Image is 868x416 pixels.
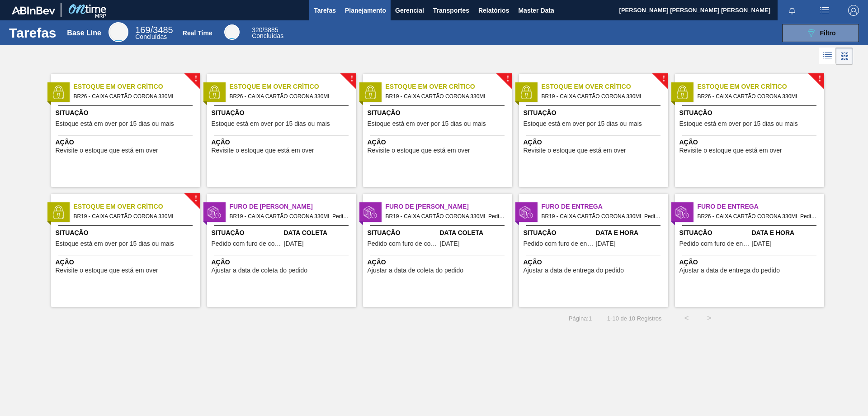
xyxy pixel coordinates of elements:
span: 169 [135,25,150,35]
span: Estoque em Over Crítico [74,202,200,211]
button: < [675,307,698,330]
span: Master Data [518,5,554,16]
img: userActions [819,5,830,16]
span: BR19 - CAIXA CARTÃO CORONA 330ML Pedido - 2019183 [542,211,661,221]
img: status [675,206,689,219]
span: Concluídas [252,32,283,39]
span: Gerencial [395,5,424,16]
span: Estoque em Over Crítico [74,82,200,91]
span: Revisite o estoque que está em over [56,267,158,274]
span: Estoque está em over por 15 dias ou mais [368,120,486,127]
span: Situação [368,228,438,238]
img: status [519,86,533,99]
button: Notificações [778,4,807,17]
span: Data Coleta [284,228,354,238]
span: / 3885 [252,26,278,33]
img: status [52,206,65,219]
span: Situação [56,228,198,238]
img: Logout [848,5,859,16]
span: Estoque está em over por 15 dias ou mais [56,240,174,247]
span: 11/10/2025, [752,240,772,247]
img: TNhmsLtSVTkK8tSr43FrP2fwEKptu5GPRR3wAAAABJRU5ErkJggg== [12,6,55,14]
span: Furo de Coleta [386,202,512,211]
span: Ação [524,138,666,147]
span: Situação [679,108,822,118]
span: Ação [212,138,354,147]
span: Pedido com furo de entrega [524,240,594,247]
span: Ação [212,258,354,267]
span: Estoque está em over por 15 dias ou mais [679,120,798,127]
span: 320 [252,26,262,33]
span: ! [818,76,821,82]
span: Situação [212,228,282,238]
span: Situação [212,108,354,118]
img: status [208,86,221,99]
span: Ação [368,258,510,267]
span: Ação [679,138,822,147]
span: ! [194,76,197,82]
span: Estoque está em over por 15 dias ou mais [524,120,642,127]
span: Revisite o estoque que está em over [679,147,782,154]
span: Revisite o estoque que está em over [212,147,314,154]
span: Estoque em Over Crítico [698,82,824,91]
span: Situação [524,108,666,118]
span: Tarefas [314,5,336,16]
span: Furo de Entrega [542,202,668,211]
span: Ajustar a data de entrega do pedido [679,267,780,274]
span: Estoque está em over por 15 dias ou mais [212,120,330,127]
button: > [698,307,721,330]
span: Estoque em Over Crítico [230,82,356,91]
span: BR26 - CAIXA CARTÃO CORONA 330ML [74,91,193,101]
span: Data Coleta [440,228,510,238]
span: ! [194,196,197,202]
span: Concluídas [135,33,167,40]
div: Base Line [135,26,173,40]
div: Visão em Cards [836,48,853,65]
span: 14/10/2025 [284,240,304,247]
span: BR19 - CAIXA CARTÃO CORONA 330ML [386,91,505,101]
span: BR26 - CAIXA CARTÃO CORONA 330ML Pedido - 2037899 [698,211,817,221]
span: Data e Hora [752,228,822,238]
span: Data e Hora [596,228,666,238]
div: Visão em Lista [819,48,836,65]
button: Filtro [782,24,859,42]
img: status [519,206,533,219]
span: Estoque está em over por 15 dias ou mais [56,120,174,127]
span: ! [662,76,665,82]
span: Ajustar a data de entrega do pedido [524,267,624,274]
span: Relatórios [478,5,509,16]
span: BR19 - CAIXA CARTÃO CORONA 330ML Pedido - 2052666 [386,211,505,221]
span: Pedido com furo de coleta [368,240,438,247]
span: Situação [679,228,750,238]
span: Situação [56,108,198,118]
img: status [363,206,377,219]
span: Ação [368,138,510,147]
span: Furo de Entrega [698,202,824,211]
span: ! [506,76,509,82]
div: Base Line [108,22,128,42]
span: Filtro [820,29,836,37]
div: Real Time [252,27,283,39]
span: BR19 - CAIXA CARTÃO CORONA 330ML [74,211,193,221]
div: Real Time [224,24,240,40]
span: Ajustar a data de coleta do pedido [368,267,464,274]
span: ! [350,76,353,82]
span: Pedido com furo de coleta [212,240,282,247]
span: BR26 - CAIXA CARTÃO CORONA 330ML [698,91,817,101]
img: status [208,206,221,219]
span: Transportes [433,5,469,16]
span: BR19 - CAIXA CARTÃO CORONA 330ML Pedido - 2052665 [230,211,349,221]
span: Situação [368,108,510,118]
span: Página : 1 [569,315,592,322]
span: Estoque em Over Crítico [386,82,512,91]
span: Pedido com furo de entrega [679,240,750,247]
h1: Tarefas [9,28,57,38]
span: 1 - 10 de 10 Registros [605,315,661,322]
span: 14/10/2025 [440,240,460,247]
span: Ajustar a data de coleta do pedido [212,267,308,274]
span: Revisite o estoque que está em over [524,147,626,154]
span: 10/10/2025, [596,240,616,247]
img: status [363,86,377,99]
span: Ação [56,258,198,267]
span: BR26 - CAIXA CARTÃO CORONA 330ML [230,91,349,101]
